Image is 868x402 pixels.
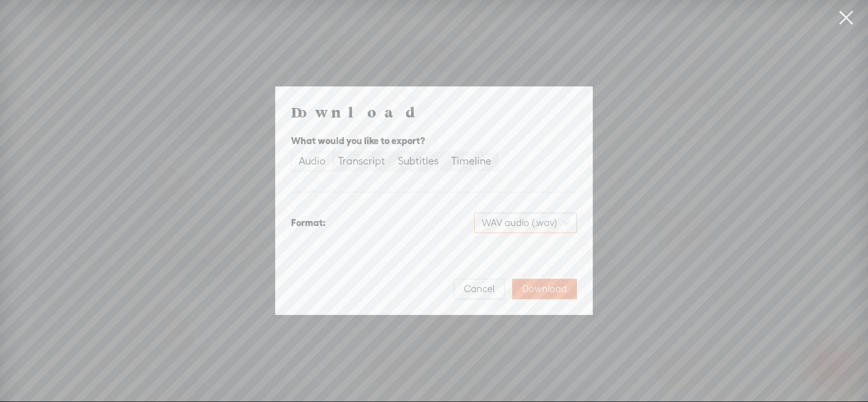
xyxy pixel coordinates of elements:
div: segmented control [291,151,499,171]
button: Cancel [454,279,505,299]
h4: Download [291,102,577,121]
div: Format: [291,215,325,231]
div: Subtitles [398,152,438,170]
span: Cancel [464,283,494,295]
div: Audio [299,152,325,170]
button: Download [512,279,577,299]
div: What would you like to export? [291,133,577,149]
span: Download [522,283,567,295]
div: Timeline [451,152,491,170]
div: Transcript [338,152,385,170]
span: WAV audio (.wav) [482,213,569,232]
